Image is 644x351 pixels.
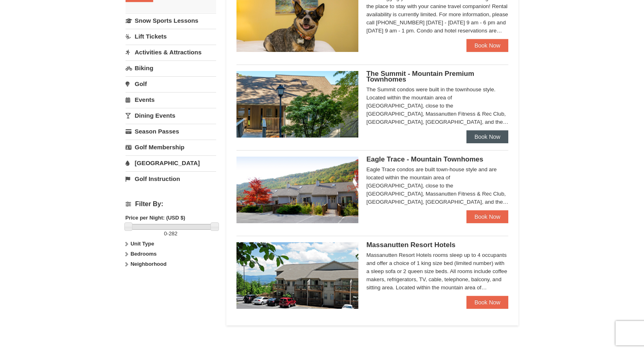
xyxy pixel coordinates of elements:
[366,70,474,83] span: The Summit - Mountain Premium Townhomes
[466,39,509,52] a: Book Now
[366,166,509,206] div: Eagle Trace condos are built town-house style and are located within the mountain area of [GEOGRA...
[164,230,167,237] span: 0
[466,130,509,143] a: Book Now
[130,251,156,257] strong: Bedrooms
[466,296,509,309] a: Book Now
[466,210,509,223] a: Book Now
[126,200,216,208] h4: Filter By:
[236,242,358,309] img: 19219026-1-e3b4ac8e.jpg
[126,60,216,75] a: Biking
[130,261,167,267] strong: Neighborhood
[126,215,185,221] strong: Price per Night: (USD $)
[366,241,455,249] span: Massanutten Resort Hotels
[126,92,216,107] a: Events
[126,230,216,238] label: -
[169,230,178,237] span: 282
[130,241,154,247] strong: Unit Type
[366,155,484,163] span: Eagle Trace - Mountain Townhomes
[126,76,216,91] a: Golf
[126,155,216,170] a: [GEOGRAPHIC_DATA]
[126,140,216,155] a: Golf Membership
[126,45,216,60] a: Activities & Attractions
[126,29,216,44] a: Lift Tickets
[236,157,358,223] img: 19218983-1-9b289e55.jpg
[126,13,216,28] a: Snow Sports Lessons
[126,108,216,123] a: Dining Events
[366,251,509,292] div: Massanutten Resort Hotels rooms sleep up to 4 occupants and offer a choice of 1 king size bed (li...
[366,86,509,126] div: The Summit condos were built in the townhouse style. Located within the mountain area of [GEOGRAP...
[126,171,216,186] a: Golf Instruction
[126,124,216,139] a: Season Passes
[236,71,358,138] img: 19219034-1-0eee7e00.jpg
